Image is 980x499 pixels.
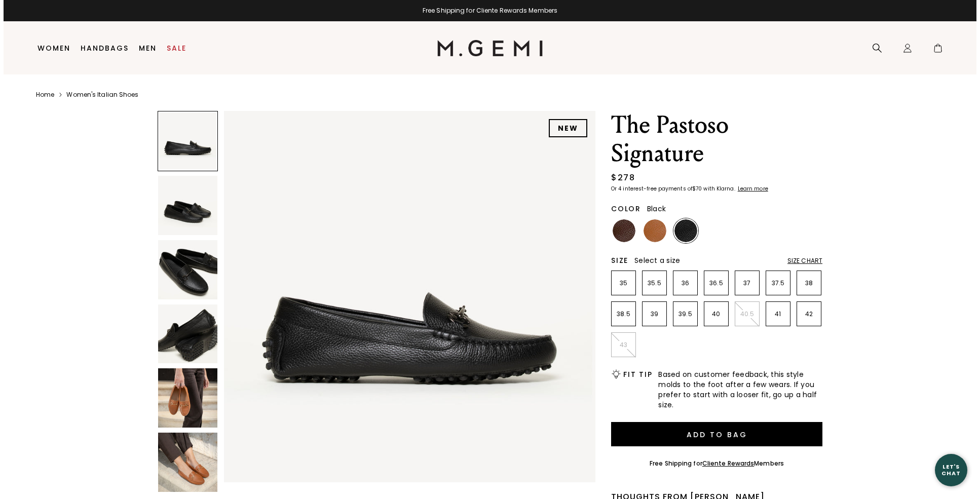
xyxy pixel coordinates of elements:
div: Free Shipping for Cliente Rewards Members [4,7,976,15]
p: 38 [797,279,821,287]
span: Black [647,204,666,214]
div: Let's Chat [935,464,967,476]
img: The Pastoso Signature [158,240,217,299]
a: Sale [167,44,186,52]
a: Men [139,44,157,52]
klarna-placement-style-body: with Klarna [703,185,736,193]
p: 36 [673,279,697,287]
h2: Size [611,256,628,264]
a: Women [37,44,70,52]
a: Learn more [737,186,768,192]
p: 37.5 [766,279,790,287]
a: Cliente Rewards [702,459,755,468]
img: The Pastoso Signature [158,433,217,492]
p: 39.5 [673,310,697,318]
klarna-placement-style-cta: Learn more [738,185,768,193]
h1: The Pastoso Signature [611,111,822,168]
div: NEW [549,119,587,137]
klarna-placement-style-amount: $70 [692,185,702,193]
img: Tan [644,219,666,242]
klarna-placement-style-body: Or 4 interest-free payments of [611,185,692,193]
p: 42 [797,310,821,318]
p: 40.5 [735,310,759,318]
p: 36.5 [704,279,728,287]
img: The Pastoso Signature [158,368,217,428]
a: Women's Italian Shoes [66,91,138,99]
p: 38.5 [612,310,635,318]
a: Handbags [81,44,129,52]
p: 40 [704,310,728,318]
p: 39 [643,310,666,318]
div: $278 [611,172,635,184]
span: Based on customer feedback, this style molds to the foot after a few wears. If you prefer to star... [658,369,822,410]
button: Add to Bag [611,422,822,446]
img: The Pastoso Signature [158,176,217,235]
p: 35 [612,279,635,287]
p: 37 [735,279,759,287]
a: Home [36,91,54,99]
p: 41 [766,310,790,318]
div: Free Shipping for Members [650,459,784,468]
img: The Pastoso Signature [158,304,217,364]
p: 43 [612,341,635,349]
p: 35.5 [643,279,666,287]
img: The Pastoso Signature [224,111,595,482]
span: Select a size [634,255,680,265]
img: Chocolate [613,219,635,242]
h2: Color [611,205,641,213]
img: Black [674,219,697,242]
div: Size Chart [787,257,822,265]
h2: Fit Tip [623,370,652,378]
img: M.Gemi [437,40,543,56]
